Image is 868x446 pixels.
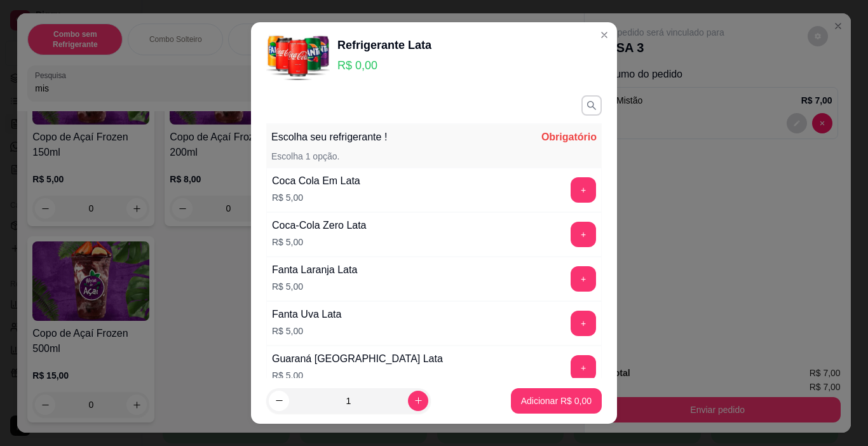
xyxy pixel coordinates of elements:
[571,266,596,292] button: add
[272,307,341,322] div: Fanta Uva Lata
[272,325,341,337] p: R$ 5,00
[571,311,596,336] button: add
[511,388,602,414] button: Adicionar R$ 0,00
[271,130,387,145] p: Escolha seu refrigerante !
[521,395,592,407] p: Adicionar R$ 0,00
[272,173,360,189] div: Coca Cola Em Lata
[408,391,428,411] button: increase-product-quantity
[571,355,596,381] button: add
[594,25,614,45] button: Close
[337,36,431,54] div: Refrigerante Lata
[272,236,367,248] p: R$ 5,00
[272,280,357,293] p: R$ 5,00
[272,191,360,204] p: R$ 5,00
[272,369,443,382] p: R$ 5,00
[272,351,443,367] div: Guaraná [GEOGRAPHIC_DATA] Lata
[271,150,339,163] p: Escolha 1 opção.
[266,32,330,80] img: product-image
[272,218,367,233] div: Coca-Cola Zero Lata
[571,222,596,247] button: add
[337,57,431,74] p: R$ 0,00
[571,177,596,203] button: add
[269,391,289,411] button: decrease-product-quantity
[541,130,597,145] p: Obrigatório
[272,262,357,278] div: Fanta Laranja Lata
